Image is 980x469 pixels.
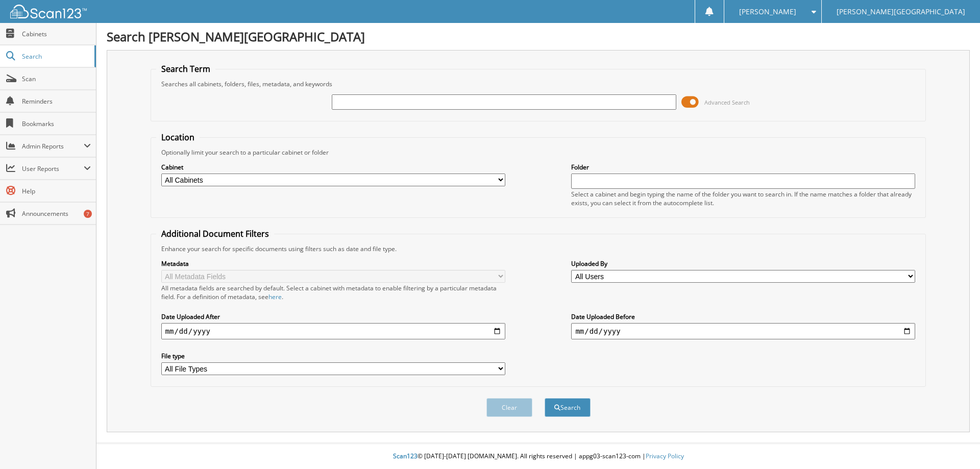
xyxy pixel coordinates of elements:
[161,259,505,268] label: Metadata
[156,244,921,253] div: Enhance your search for specific documents using filters such as date and file type.
[22,52,89,61] span: Search
[571,190,915,207] div: Select a cabinet and begin typing the name of the folder you want to search in. If the name match...
[571,259,915,268] label: Uploaded By
[393,452,418,460] span: Scan123
[156,228,274,239] legend: Additional Document Filters
[571,323,915,339] input: end
[156,63,215,75] legend: Search Term
[22,164,84,173] span: User Reports
[161,312,505,321] label: Date Uploaded After
[22,209,91,218] span: Announcements
[571,163,915,171] label: Folder
[486,398,532,417] button: Clear
[929,420,980,469] iframe: Chat Widget
[156,80,921,88] div: Searches all cabinets, folders, files, metadata, and keywords
[156,148,921,157] div: Optionally limit your search to a particular cabinet or folder
[837,9,965,15] span: [PERSON_NAME][GEOGRAPHIC_DATA]
[22,187,91,195] span: Help
[739,9,796,15] span: [PERSON_NAME]
[161,163,505,171] label: Cabinet
[161,323,505,339] input: start
[10,5,87,18] img: scan123-logo-white.svg
[571,312,915,321] label: Date Uploaded Before
[96,444,980,469] div: © [DATE]-[DATE] [DOMAIN_NAME]. All rights reserved | appg03-scan123-com |
[156,132,200,143] legend: Location
[161,352,505,360] label: File type
[161,284,505,301] div: All metadata fields are searched by default. Select a cabinet with metadata to enable filtering b...
[84,210,92,218] div: 7
[22,30,91,38] span: Cabinets
[22,97,91,106] span: Reminders
[22,119,91,128] span: Bookmarks
[646,452,684,460] a: Privacy Policy
[22,142,84,151] span: Admin Reports
[107,28,970,45] h1: Search [PERSON_NAME][GEOGRAPHIC_DATA]
[22,75,91,83] span: Scan
[545,398,591,417] button: Search
[268,292,282,301] a: here
[704,98,750,106] span: Advanced Search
